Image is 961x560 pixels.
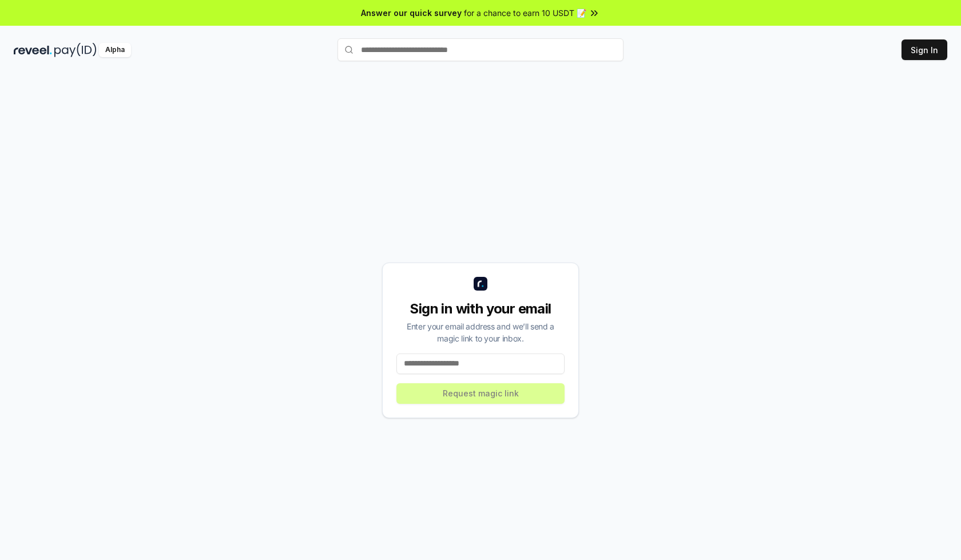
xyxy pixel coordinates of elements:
[99,43,131,57] div: Alpha
[396,320,565,344] div: Enter your email address and we’ll send a magic link to your inbox.
[14,43,52,57] img: reveel_dark
[54,43,97,57] img: pay_id
[396,300,565,318] div: Sign in with your email
[902,39,947,60] button: Sign In
[361,7,462,19] span: Answer our quick survey
[474,277,487,291] img: logo_small
[464,7,586,19] span: for a chance to earn 10 USDT 📝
